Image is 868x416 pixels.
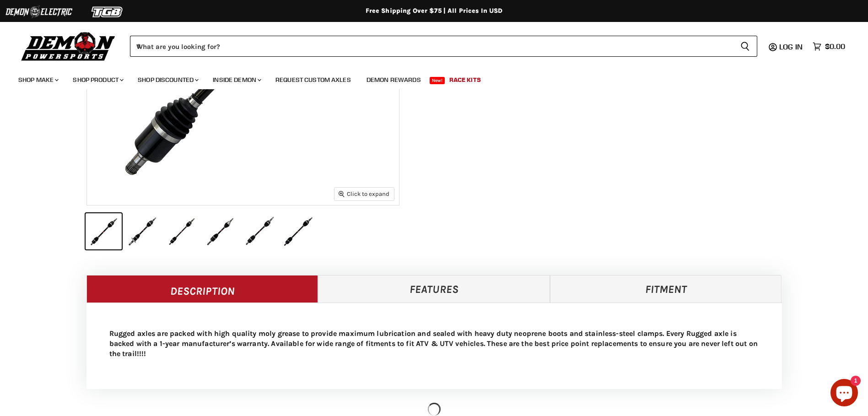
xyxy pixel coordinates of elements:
[202,213,238,249] button: IMAGE thumbnail
[775,43,808,51] a: Log in
[442,70,488,89] a: Race Kits
[318,275,550,303] a: Features
[73,3,142,21] img: TGB Logo 2
[130,36,733,57] input: When autocomplete results are available use up and down arrows to review and enter to select
[828,379,861,409] inbox-online-store-chat: Shopify online store chat
[360,70,428,89] a: Demon Rewards
[733,36,757,57] button: Search
[269,70,358,89] a: Request Custom Axles
[86,275,318,303] a: Description
[124,213,161,249] button: IMAGE thumbnail
[206,70,267,89] a: Inside Demon
[66,70,129,89] a: Shop Product
[339,190,389,197] span: Click to expand
[131,70,204,89] a: Shop Discounted
[280,213,316,249] button: IMAGE thumbnail
[18,30,119,62] img: Demon Powersports
[808,40,850,53] a: $0.00
[109,329,759,359] p: Rugged axles are packed with high quality moly grease to provide maximum lubrication and sealed w...
[68,7,800,15] div: Free Shipping Over $75 | All Prices In USD
[825,42,845,51] span: $0.00
[779,42,803,51] span: Log in
[5,3,73,21] img: Demon Electric Logo 2
[334,188,394,200] button: Click to expand
[163,213,199,249] button: IMAGE thumbnail
[11,70,64,89] a: Shop Make
[11,67,843,89] ul: Main menu
[130,36,757,57] form: Product
[241,213,277,249] button: IMAGE thumbnail
[86,213,122,249] button: IMAGE thumbnail
[550,275,782,303] a: Fitment
[430,77,445,84] span: New!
